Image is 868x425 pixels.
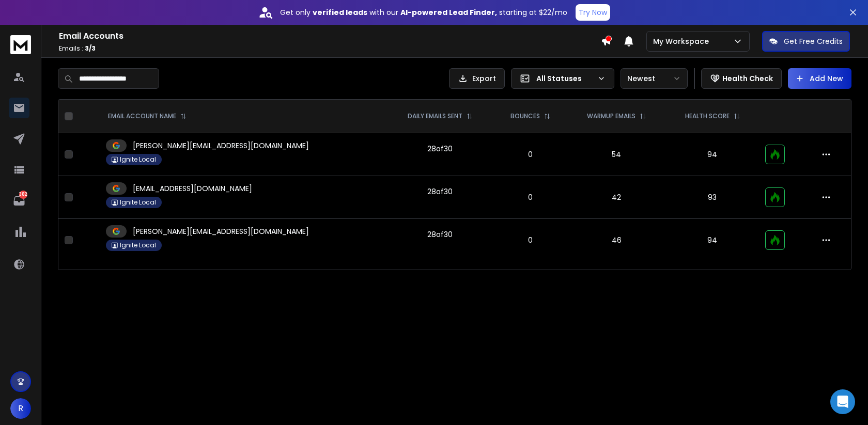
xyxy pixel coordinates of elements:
[427,229,453,240] div: 28 of 30
[685,112,730,120] p: HEALTH SCORE
[120,198,156,207] p: Ignite Local
[666,219,759,262] td: 94
[567,176,666,219] td: 42
[59,44,601,53] p: Emails :
[567,133,666,176] td: 54
[19,191,27,199] p: 382
[133,226,309,237] p: [PERSON_NAME][EMAIL_ADDRESS][DOMAIN_NAME]
[666,176,759,219] td: 93
[500,192,561,202] p: 0
[788,68,851,89] button: Add New
[10,35,31,54] img: logo
[120,155,156,164] p: Ignite Local
[762,31,850,52] button: Get Free Credits
[427,186,453,197] div: 28 of 30
[10,398,31,419] button: R
[722,73,773,84] p: Health Check
[536,73,593,84] p: All Statuses
[449,68,505,89] button: Export
[830,389,855,414] div: Open Intercom Messenger
[313,7,367,18] strong: verified leads
[280,7,567,18] p: Get only with our starting at $22/mo
[408,112,462,120] p: DAILY EMAILS SENT
[133,183,252,194] p: [EMAIL_ADDRESS][DOMAIN_NAME]
[579,7,607,18] p: Try Now
[500,149,561,160] p: 0
[500,235,561,245] p: 0
[133,140,309,151] p: [PERSON_NAME][EMAIL_ADDRESS][DOMAIN_NAME]
[621,68,688,89] button: Newest
[653,36,713,46] p: My Workspace
[510,112,540,120] p: BOUNCES
[587,112,636,120] p: WARMUP EMAILS
[567,219,666,262] td: 46
[9,191,29,211] a: 382
[59,30,601,42] h1: Email Accounts
[784,36,843,46] p: Get Free Credits
[427,144,453,154] div: 28 of 30
[666,133,759,176] td: 94
[400,7,497,18] strong: AI-powered Lead Finder,
[701,68,782,89] button: Health Check
[108,112,187,120] div: EMAIL ACCOUNT NAME
[120,241,156,249] p: Ignite Local
[85,44,96,53] span: 3 / 3
[576,4,610,21] button: Try Now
